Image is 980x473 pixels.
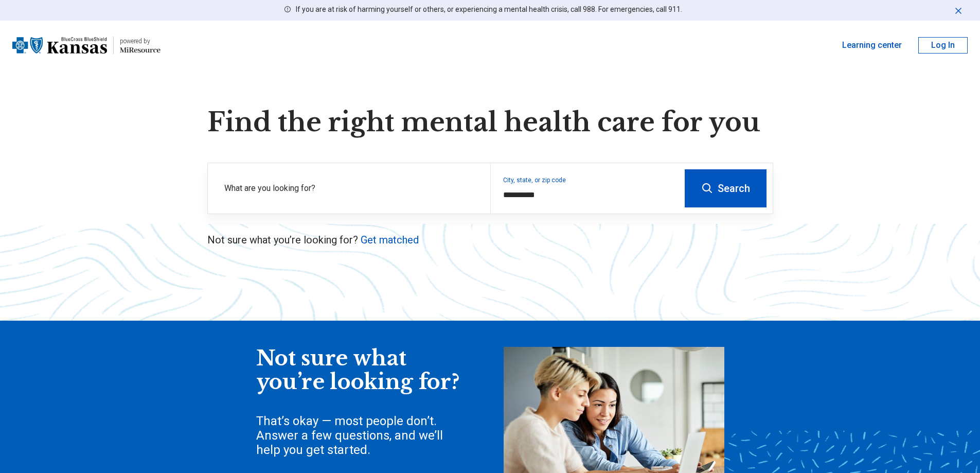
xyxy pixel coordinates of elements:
a: Get matched [361,234,419,246]
a: Blue Cross Blue Shield Kansaspowered by [12,33,161,58]
div: That’s okay — most people don’t. Answer a few questions, and we’ll help you get started. [256,414,462,457]
button: Search [685,169,767,207]
p: If you are at risk of harming yourself or others, or experiencing a mental health crisis, call 98... [296,4,682,15]
p: Not sure what you’re looking for? [207,233,773,247]
a: Learning center [842,39,902,51]
h1: Find the right mental health care for you [207,107,773,138]
div: powered by [120,37,161,46]
img: Blue Cross Blue Shield Kansas [12,33,107,58]
button: Dismiss [953,4,964,16]
button: Log In [918,37,968,54]
div: Not sure what you’re looking for? [256,347,462,394]
label: What are you looking for? [224,182,478,195]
